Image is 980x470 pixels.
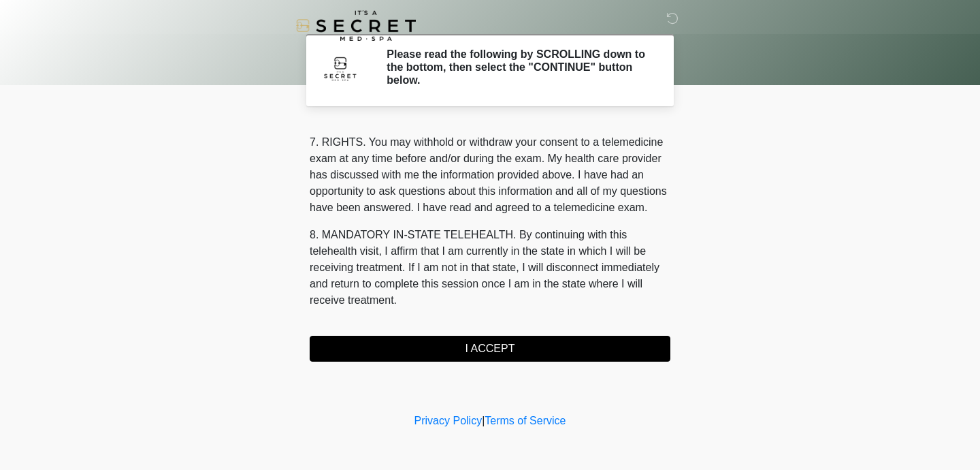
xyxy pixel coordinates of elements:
a: Privacy Policy [414,415,483,426]
p: 7. RIGHTS. You may withhold or withdraw your consent to a telemedicine exam at any time before an... [310,134,670,216]
img: It's A Secret Med Spa Logo [296,10,416,41]
a: | [482,415,485,426]
img: Agent Avatar [320,48,361,89]
button: I ACCEPT [310,336,670,362]
p: 8. MANDATORY IN-STATE TELEHEALTH. By continuing with this telehealth visit, I affirm that I am cu... [310,227,670,309]
a: Terms of Service [485,415,566,426]
h2: Please read the following by SCROLLING down to the bottom, then select the "CONTINUE" button below. [387,48,650,87]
